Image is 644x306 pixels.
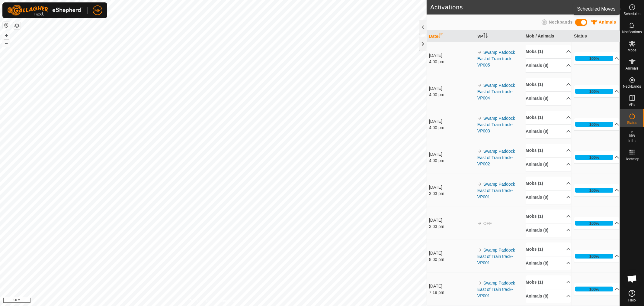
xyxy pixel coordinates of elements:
div: 100% [575,155,613,160]
p-accordion-header: Animals (8) [526,158,571,171]
th: VP [475,31,523,42]
p-accordion-header: Mobs (1) [526,177,571,190]
div: [DATE] [429,52,474,59]
img: arrow [477,50,482,55]
th: Mob / Animals [523,31,572,42]
a: Swamp Paddock East of Train track-VP005 [477,50,515,67]
div: [DATE] [429,217,474,223]
div: 100% [589,89,599,94]
p-accordion-header: Animals (8) [526,223,571,237]
div: 100% [575,89,613,94]
span: Animals [626,67,639,70]
p-sorticon: Activate to sort [438,34,443,39]
button: Map Layers [13,22,21,29]
p-accordion-header: Animals (8) [526,190,571,204]
div: [DATE] [429,151,474,158]
div: 100% [575,221,613,226]
p-accordion-header: Mobs (1) [526,111,571,124]
div: 100% [589,155,599,160]
div: 100% [575,188,613,193]
img: Gallagher Logo [7,5,83,16]
span: Schedules [623,12,640,16]
button: – [3,40,10,47]
div: 4:00 pm [429,125,474,131]
a: Swamp Paddock East of Train track-VP004 [477,83,515,100]
span: Notifications [622,30,642,34]
span: VPs [629,103,635,106]
div: [DATE] [429,118,474,125]
span: Neckbands [549,20,573,24]
span: Mobs [628,48,636,52]
span: OFF [483,221,492,226]
div: 7:19 pm [429,289,474,296]
div: [DATE] [429,250,474,256]
a: Privacy Policy [190,298,212,304]
span: Infra [628,139,636,143]
th: Status [572,31,620,42]
p-sorticon: Activate to sort [483,34,488,39]
div: 100% [575,122,613,127]
div: 8:00 pm [429,256,474,263]
div: [DATE] [429,184,474,190]
p-accordion-header: Animals (8) [526,59,571,72]
span: Help [628,298,636,302]
th: Date [427,31,475,42]
a: Swamp Paddock East of Train track-VP003 [477,116,515,133]
a: Contact Us [219,298,237,304]
p-accordion-header: Mobs (1) [526,45,571,58]
p-accordion-header: Mobs (1) [526,78,571,91]
p-accordion-header: Animals (8) [526,289,571,303]
p-accordion-header: 100% [574,250,619,262]
span: Animals [599,20,616,24]
p-accordion-header: 100% [574,184,619,196]
img: arrow [477,248,482,252]
button: Reset Map [3,22,10,29]
div: 4:00 pm [429,158,474,164]
img: arrow [477,83,482,88]
div: 100% [589,122,599,127]
p-accordion-header: 100% [574,151,619,163]
div: Open chat [623,270,641,288]
div: 100% [575,254,613,259]
button: + [3,32,10,39]
a: Swamp Paddock East of Train track-VP001 [477,281,515,298]
span: Status [627,121,637,125]
p-accordion-header: Mobs (1) [526,243,571,256]
span: Heatmap [625,157,639,161]
div: 100% [589,220,599,226]
p-accordion-header: 100% [574,283,619,295]
div: 3:03 pm [429,190,474,197]
a: Swamp Paddock East of Train track-VP002 [477,149,515,166]
div: 4:00 pm [429,92,474,98]
p-accordion-header: Mobs (1) [526,275,571,289]
div: [DATE] [429,283,474,289]
img: arrow [477,116,482,121]
div: 100% [575,287,613,291]
img: arrow [477,182,482,187]
p-accordion-header: Mobs (1) [526,210,571,223]
div: 100% [589,187,599,193]
a: Swamp Paddock East of Train track-VP001 [477,248,515,265]
span: MP [95,7,101,14]
h2: Activations [430,4,607,11]
p-accordion-header: 100% [574,52,619,64]
img: arrow [477,149,482,154]
div: 3:03 pm [429,223,474,230]
img: arrow [477,281,482,285]
img: arrow [477,221,482,226]
p-accordion-header: 100% [574,217,619,229]
div: 100% [589,286,599,292]
p-accordion-header: Animals (8) [526,92,571,105]
p-accordion-header: 100% [574,118,619,130]
p-accordion-header: Mobs (1) [526,144,571,157]
div: 100% [589,253,599,259]
span: 36 [607,3,614,12]
div: 4:00 pm [429,59,474,65]
div: 100% [575,56,613,61]
div: [DATE] [429,85,474,92]
div: 100% [589,56,599,61]
span: Neckbands [623,85,641,88]
p-accordion-header: Animals (8) [526,125,571,138]
a: Help [620,288,644,304]
p-accordion-header: 100% [574,85,619,97]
